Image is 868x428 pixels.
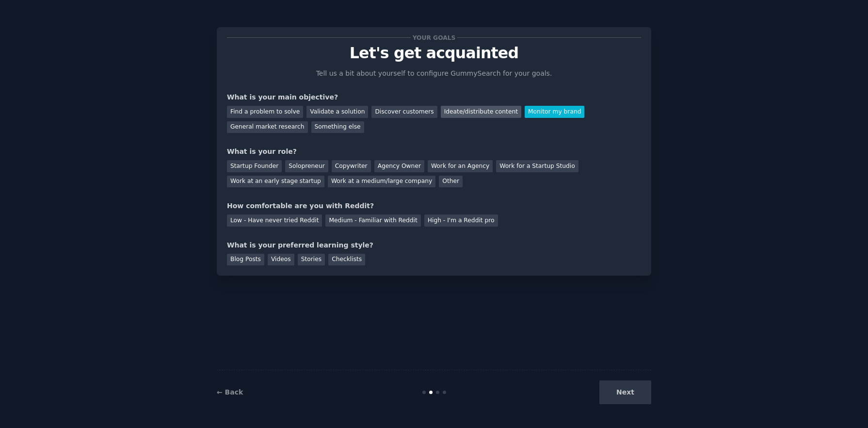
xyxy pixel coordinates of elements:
[285,160,328,172] div: Solopreneur
[328,176,435,188] div: Work at a medium/large company
[227,106,303,118] div: Find a problem to solve
[227,147,641,157] div: What is your role?
[227,92,641,102] div: What is your main objective?
[227,45,641,62] p: Let's get acquainted
[268,254,294,266] div: Videos
[374,160,424,172] div: Agency Owner
[428,160,493,172] div: Work for an Agency
[227,121,308,133] div: General market research
[306,106,368,118] div: Validate a solution
[227,254,264,266] div: Blog Posts
[325,214,420,227] div: Medium - Familiar with Reddit
[439,176,463,188] div: Other
[441,106,521,118] div: Ideate/distribute content
[217,388,243,396] a: ← Back
[525,106,584,118] div: Monitor my brand
[424,214,498,227] div: High - I'm a Reddit pro
[298,254,325,266] div: Stories
[312,68,556,79] p: Tell us a bit about yourself to configure GummySearch for your goals.
[411,33,457,43] span: Your goals
[371,106,437,118] div: Discover customers
[227,160,282,172] div: Startup Founder
[311,121,364,133] div: Something else
[227,201,641,211] div: How comfortable are you with Reddit?
[227,240,641,250] div: What is your preferred learning style?
[332,160,371,172] div: Copywriter
[227,176,324,188] div: Work at an early stage startup
[328,254,365,266] div: Checklists
[227,214,322,227] div: Low - Have never tried Reddit
[496,160,578,172] div: Work for a Startup Studio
